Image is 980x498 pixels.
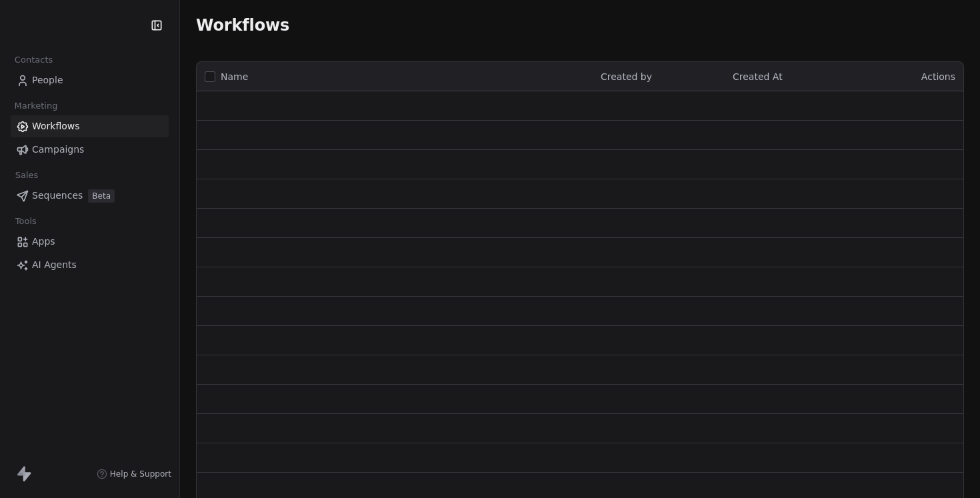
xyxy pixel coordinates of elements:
span: Sales [9,165,44,185]
span: Created At [733,71,783,82]
a: AI Agents [11,254,169,276]
span: Tools [9,211,42,231]
a: Workflows [11,115,169,137]
span: Name [221,70,248,84]
a: People [11,69,169,91]
a: Campaigns [11,139,169,161]
span: Contacts [9,50,59,70]
span: Actions [921,71,955,82]
span: AI Agents [32,258,77,272]
span: Sequences [32,189,83,203]
a: Apps [11,231,169,253]
span: Marketing [9,96,63,116]
span: Created by [601,71,652,82]
span: Workflows [196,16,289,35]
a: Help & Support [97,469,171,479]
span: Campaigns [32,143,84,157]
span: Beta [88,189,115,203]
span: Apps [32,235,55,249]
a: SequencesBeta [11,185,169,207]
span: People [32,73,63,87]
span: Help & Support [110,469,171,479]
span: Workflows [32,119,80,133]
